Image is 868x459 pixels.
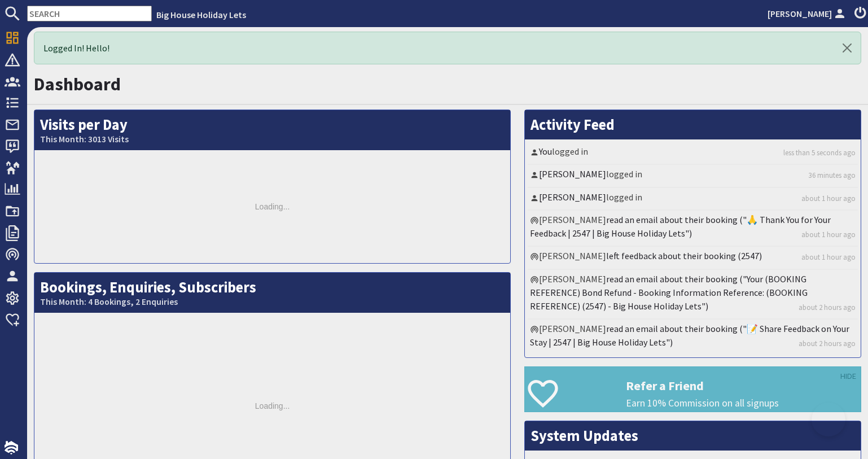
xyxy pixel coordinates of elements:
[34,110,510,150] h2: Visits per Day
[801,193,856,204] a: about 1 hour ago
[528,142,858,165] li: logged in
[528,188,858,211] li: logged in
[528,320,858,355] li: [PERSON_NAME]
[539,168,606,180] a: [PERSON_NAME]
[530,273,808,312] a: read an email about their booking ("Your (BOOKING REFERENCE) Bond Refund - Booking Information Re...
[34,273,510,313] h2: Bookings, Enquiries, Subscribers
[531,115,615,134] a: Activity Feed
[528,270,858,320] li: [PERSON_NAME]
[5,441,18,454] img: staytech_i_w-64f4e8e9ee0a9c174fd5317b4b171b261742d2d393467e5bdba4413f4f884c10.svg
[34,150,510,263] div: Loading...
[34,73,121,95] a: Dashboard
[606,250,762,261] a: left feedback about their booking (2547)
[801,252,856,263] a: about 1 hour ago
[40,296,505,307] small: This Month: 4 Bookings, 2 Enquiries
[801,229,856,240] a: about 1 hour ago
[626,378,861,393] h3: Refer a Friend
[34,32,861,64] div: Logged In! Hello!
[799,302,856,313] a: about 2 hours ago
[799,338,856,349] a: about 2 hours ago
[528,165,858,187] li: logged in
[626,396,861,410] p: Earn 10% Commission on all signups
[528,247,858,269] li: [PERSON_NAME]
[812,403,845,436] iframe: Toggle Customer Support
[539,191,606,203] a: [PERSON_NAME]
[40,134,505,145] small: This Month: 3013 Visits
[531,426,638,445] a: System Updates
[156,9,246,20] a: Big House Holiday Lets
[530,214,831,239] a: read an email about their booking ("🙏 Thank You for Your Feedback | 2547 | Big House Holiday Lets")
[524,366,861,412] a: Refer a Friend Earn 10% Commission on all signups
[809,170,856,181] a: 36 minutes ago
[530,323,849,348] a: read an email about their booking ("📝 Share Feedback on Your Stay | 2547 | Big House Holiday Lets")
[840,370,856,383] a: HIDE
[539,146,552,157] a: You
[528,211,858,247] li: [PERSON_NAME]
[768,7,848,20] a: [PERSON_NAME]
[27,6,152,21] input: SEARCH
[783,147,856,158] a: less than 5 seconds ago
